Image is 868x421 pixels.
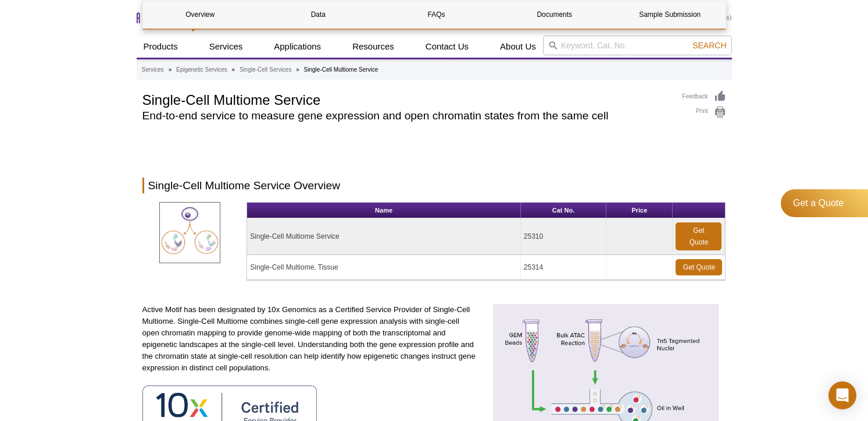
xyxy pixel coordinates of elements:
[247,255,520,280] td: Single-Cell Multiome, Tissue
[781,189,868,217] a: Get a Quote
[676,222,721,250] a: Get Quote
[345,36,401,58] a: Resources
[296,66,299,73] li: »
[379,1,494,29] a: FAQs
[543,36,732,55] input: Keyword, Cat. No.
[606,203,673,218] th: Price
[521,218,606,255] td: 25310
[142,111,671,121] h2: End-to-end service to measure gene expression and open chromatin states from the same cell​
[692,41,726,50] span: Search
[304,66,378,73] li: Single-Cell Multiome Service
[159,202,220,263] img: Single-Cell Multiome Service
[615,1,724,29] a: Sample Submission
[497,1,612,29] a: Documents
[142,178,726,193] h2: Single-Cell Multiome Service Overview
[247,218,520,255] td: Single-Cell Multiome Service
[137,36,185,58] a: Products
[683,106,726,119] a: Print
[689,40,730,51] button: Search
[676,259,722,275] a: Get Quote
[240,65,291,75] a: Single-Cell Services
[169,66,172,73] li: »
[143,1,258,29] a: Overview
[142,304,478,374] p: Active Motif has been designated by 10x Genomics as a Certified Service Provider of Single-Cell M...
[176,65,227,75] a: Epigenetic Services
[419,36,476,58] a: Contact Us
[683,90,726,103] a: Feedback
[261,1,376,29] a: Data
[232,66,235,73] li: »
[142,90,671,108] h1: Single-Cell Multiome Service
[202,36,250,58] a: Services
[493,36,543,58] a: About Us
[247,203,520,218] th: Name
[142,65,164,75] a: Services
[267,36,328,58] a: Applications
[521,203,606,218] th: Cat No.
[828,381,856,409] div: Open Intercom Messenger
[521,255,606,280] td: 25314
